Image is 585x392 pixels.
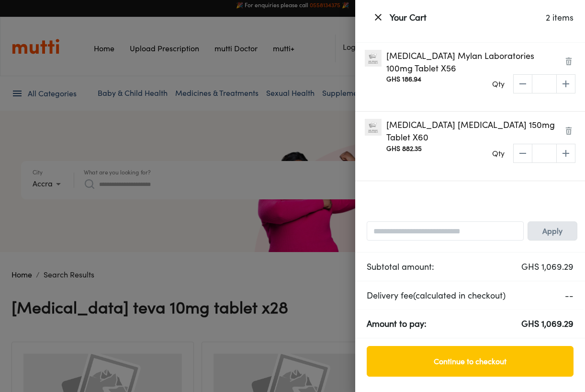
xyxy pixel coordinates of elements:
div: GHS 882.35 [386,144,422,173]
span: increase [556,74,575,93]
p: Qty [492,78,505,90]
p: Delivery fee (calculated in checkout) [367,289,542,302]
p: Qty [492,148,505,159]
button: Continue to checkout [367,346,574,377]
img: Lamotrigine Mylan Laboratories 100mg Tablet X56 [365,50,382,67]
span: Continue to checkout [377,355,563,368]
img: Zyban Bupropion 150mg Tablet X60 [365,119,382,136]
img: Remove Product [565,127,573,135]
span: increase [556,144,575,163]
p: -- [565,289,574,302]
p: GHS 1,069.29 [521,260,574,273]
p: 2 items [546,11,574,24]
p: [MEDICAL_DATA] [MEDICAL_DATA] 150mg Tablet X60 [386,119,557,143]
p: Your Cart [390,11,427,24]
p: [MEDICAL_DATA] Mylan Laboratories 100mg Tablet X56 [386,50,557,74]
img: Remove Product [565,58,573,65]
p: GHS 1,069.29 [521,317,574,330]
p: Amount to pay: [367,317,427,330]
div: GHS 186.94 [386,74,421,104]
p: Subtotal amount: [367,260,434,273]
